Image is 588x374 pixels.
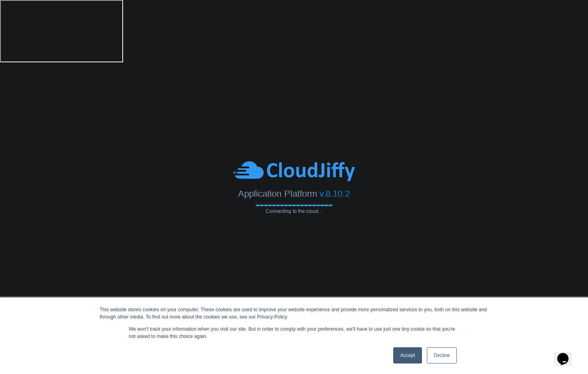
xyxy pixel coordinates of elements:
span: v.8.10.2 [320,189,350,199]
span: Application Platform [238,189,317,199]
iframe: chat widget [554,342,580,366]
div: This website stores cookies on your computer. These cookies are used to improve your website expe... [100,306,488,321]
a: Accept [393,347,422,363]
a: Decline [427,347,457,363]
p: We won't track your information when you visit our site. But in order to comply with your prefere... [129,325,459,340]
img: CloudJiffy-Blue.svg [233,160,355,183]
span: Connecting to the cloud... [256,208,332,214]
